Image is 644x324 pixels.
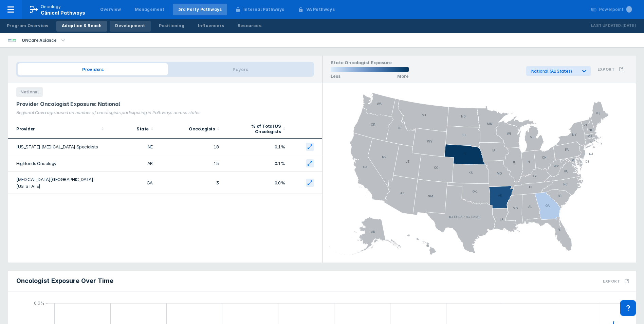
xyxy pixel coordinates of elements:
[95,4,127,15] a: Overview
[157,172,223,194] td: 3
[111,126,149,131] div: State
[198,23,224,29] div: Influencers
[157,155,223,172] td: 15
[110,21,150,32] a: Development
[591,22,622,29] p: Last Updated:
[168,63,313,75] span: Payers
[531,69,577,74] div: National (All States)
[599,273,633,289] button: Export
[8,36,16,44] img: oncare-alliance
[178,6,222,13] div: 3rd Party Pathways
[107,172,157,194] td: GA
[161,126,215,131] div: Oncologists
[18,63,168,75] span: Providers
[192,21,229,32] a: Influencers
[223,155,289,172] td: 0.1%
[153,21,190,32] a: Positioning
[100,6,121,13] div: Overview
[331,60,409,67] h1: State Oncologist Exposure
[243,6,284,13] div: Internal Pathways
[232,21,267,32] a: Resources
[593,63,628,76] button: Export
[622,22,636,29] p: [DATE]
[16,277,113,285] span: Oncologist Exposure Over Time
[107,155,157,172] td: AR
[16,126,99,131] div: Provider
[41,4,61,10] p: Oncology
[306,6,335,13] div: VA Pathways
[603,279,620,284] h3: Export
[1,21,54,32] a: Program Overview
[16,87,43,97] span: National
[173,4,227,15] a: 3rd Party Pathways
[56,21,107,32] a: Adoption & Reach
[223,172,289,194] td: 0.0%
[238,23,261,29] div: Resources
[7,23,48,29] div: Program Overview
[159,23,184,29] div: Positioning
[223,139,289,155] td: 0.1%
[8,139,107,155] td: [US_STATE] [MEDICAL_DATA] Specialists
[41,10,85,16] span: Clinical Pathways
[8,172,107,194] td: [MEDICAL_DATA][GEOGRAPHIC_DATA][US_STATE]
[157,139,223,155] td: 18
[34,301,44,306] text: 0.3%
[16,110,314,115] div: Regional Coverage based on number of oncologists participating in Pathways across states
[115,23,145,29] div: Development
[8,155,107,172] td: Highlands Oncology
[620,300,636,316] div: Contact Support
[107,139,157,155] td: NE
[19,36,59,45] div: ONCare Alliance
[16,101,314,107] div: Provider Oncologist Exposure: National
[62,23,102,29] div: Adoption & Reach
[227,123,281,134] div: % of Total US Oncologists
[597,67,615,72] h3: Export
[129,4,170,15] a: Management
[599,6,632,13] div: Powerpoint
[397,74,409,79] p: More
[331,74,341,79] p: Less
[135,6,165,13] div: Management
